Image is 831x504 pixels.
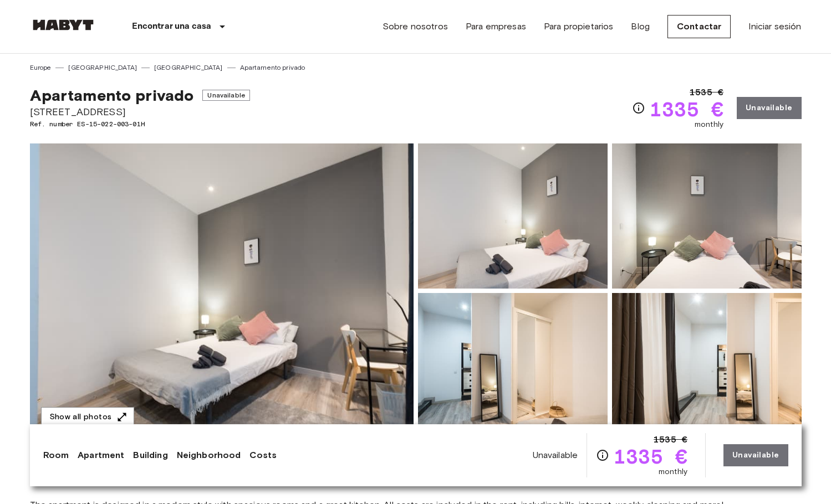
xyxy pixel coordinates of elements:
[632,101,645,115] svg: Check cost overview for full price breakdown. Please note that discounts apply to new joiners onl...
[667,15,731,38] a: Contactar
[41,407,134,428] button: Show all photos
[133,449,167,462] a: Building
[748,20,801,33] a: Iniciar sesión
[612,143,802,289] img: Picture of unit ES-15-022-003-01H
[132,20,212,33] p: Encontrar una casa
[30,105,251,119] span: [STREET_ADDRESS]
[650,99,723,119] span: 1335 €
[695,119,723,130] span: monthly
[612,293,802,438] img: Picture of unit ES-15-022-003-01H
[78,449,124,462] a: Apartment
[383,20,448,33] a: Sobre nosotros
[30,143,414,438] img: Marketing picture of unit ES-15-022-003-01H
[30,119,251,129] span: Ref. number ES-15-022-003-01H
[654,433,687,446] span: 1535 €
[533,449,578,461] span: Unavailable
[544,20,614,33] a: Para propietarios
[30,19,96,30] img: Habyt
[631,20,650,33] a: Blog
[418,143,608,289] img: Picture of unit ES-15-022-003-01H
[30,63,52,73] a: Europe
[177,449,241,462] a: Neighborhood
[690,86,723,99] span: 1535 €
[43,449,69,462] a: Room
[466,20,526,33] a: Para empresas
[68,63,137,73] a: [GEOGRAPHIC_DATA]
[30,86,194,105] span: Apartamento privado
[240,63,305,73] a: Apartamento privado
[614,446,687,466] span: 1335 €
[418,293,608,438] img: Picture of unit ES-15-022-003-01H
[659,466,687,477] span: monthly
[249,449,277,462] a: Costs
[154,63,223,73] a: [GEOGRAPHIC_DATA]
[202,90,250,101] span: Unavailable
[596,449,609,462] svg: Check cost overview for full price breakdown. Please note that discounts apply to new joiners onl...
